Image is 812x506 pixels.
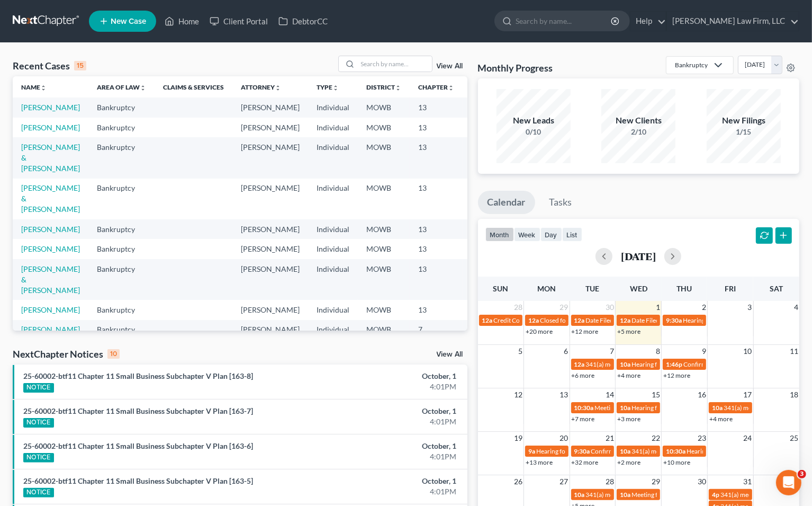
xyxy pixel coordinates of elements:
td: Individual [308,259,358,300]
div: New Leads [497,114,571,127]
span: 10a [620,491,630,499]
td: Bankruptcy [88,137,155,178]
td: Bankruptcy [88,320,155,340]
a: Area of Lawunfold_more [97,83,146,91]
td: 24-41095 [463,118,545,137]
div: October, 1 [319,476,456,486]
span: Date Filed for [PERSON_NAME] & [PERSON_NAME] [631,316,776,324]
span: 13 [559,388,570,401]
div: 1/15 [707,127,781,137]
td: [PERSON_NAME] [232,179,308,219]
a: View All [437,63,463,70]
span: 14 [605,388,615,401]
td: 13 [410,179,463,219]
a: +20 more [526,327,553,335]
span: 29 [651,475,661,488]
span: Wed [630,284,647,293]
input: Search by name... [516,11,612,31]
span: Hearing for 1 Big Red, LLC [687,447,759,455]
span: Confirmation hearing for Apple Central KC [683,360,801,368]
td: Individual [308,179,358,219]
a: Calendar [478,191,535,214]
td: [PHONE_NUMBER] [463,239,545,259]
span: 10a [574,491,585,499]
td: Bankruptcy [88,97,155,117]
td: Bankruptcy [88,300,155,319]
span: 28 [605,475,615,488]
a: +2 more [617,458,640,466]
a: [PERSON_NAME] [21,225,80,234]
a: +7 more [572,415,595,423]
a: Districtunfold_more [366,83,401,91]
td: [PERSON_NAME] [232,118,308,137]
a: +4 more [617,371,640,379]
span: 9:30a [574,447,590,455]
span: 3 [798,470,806,478]
td: 13 [410,259,463,300]
td: MOWB [358,300,410,319]
a: DebtorCC [273,12,333,31]
span: Hearing for [PERSON_NAME] [683,316,765,324]
a: Nameunfold_more [21,83,47,91]
td: 13 [410,97,463,117]
a: Tasks [540,191,582,214]
span: 30 [697,475,707,488]
span: 12a [620,316,630,324]
td: MOWB [358,239,410,259]
span: Hearing for [PERSON_NAME] [631,404,714,412]
td: MOWB [358,219,410,239]
div: NextChapter Notices [13,348,120,360]
span: 11 [789,345,799,358]
a: [PERSON_NAME] [21,325,80,334]
span: Meeting for [PERSON_NAME] [631,491,715,499]
i: unfold_more [275,85,281,91]
a: [PERSON_NAME] & [PERSON_NAME] [21,143,80,173]
span: 12a [574,360,585,368]
span: Date Filed for [PERSON_NAME] [586,316,674,324]
span: 21 [605,432,615,445]
div: NOTICE [23,453,54,463]
div: 0/10 [497,127,571,137]
td: Individual [308,239,358,259]
td: Bankruptcy [88,219,155,239]
th: Claims & Services [155,76,232,97]
td: MOWB [358,179,410,219]
td: 13 [410,118,463,137]
span: Sat [770,284,783,293]
a: View All [437,351,463,358]
span: 20 [559,432,570,445]
button: day [540,227,562,242]
td: 13 [410,239,463,259]
h2: [DATE] [621,251,656,262]
td: Bankruptcy [88,239,155,259]
a: Typeunfold_more [317,83,339,91]
span: 10a [712,404,723,412]
span: Thu [677,284,692,293]
div: 10 [107,349,120,359]
a: [PERSON_NAME] [21,244,80,253]
span: 4p [712,491,719,499]
div: Bankruptcy [675,60,708,69]
a: [PERSON_NAME] Law Firm, LLC [667,12,799,31]
input: Search by name... [358,56,432,72]
iframe: Intercom live chat [776,470,801,495]
span: 9a [528,447,535,455]
span: 18 [789,388,799,401]
span: 12a [574,316,585,324]
a: 25-60002-btf11 Chapter 11 Small Business Subchapter V Plan [163-6] [23,441,253,450]
a: [PERSON_NAME] [21,103,80,112]
a: +12 more [572,327,599,335]
span: 6 [563,345,570,358]
td: [PERSON_NAME] [232,137,308,178]
span: 31 [743,475,753,488]
td: [PHONE_NUMBER] [463,259,545,300]
button: week [514,227,540,242]
span: 9:30a [666,316,682,324]
span: 25 [789,432,799,445]
span: 4 [793,301,799,314]
span: 1:46p [666,360,682,368]
span: Credit Counseling for [PERSON_NAME] [494,316,604,324]
a: +13 more [526,458,553,466]
i: unfold_more [448,85,454,91]
td: MOWB [358,118,410,137]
